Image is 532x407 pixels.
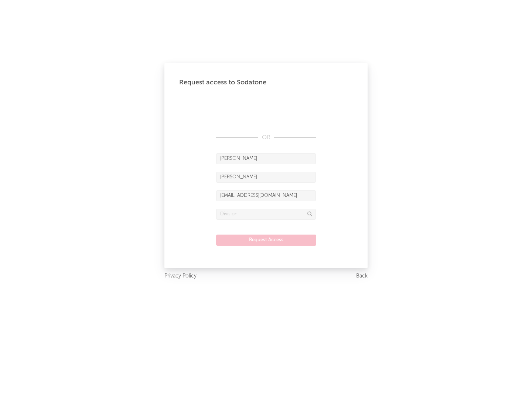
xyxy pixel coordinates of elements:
div: Request access to Sodatone [179,78,353,87]
input: First Name [216,153,316,164]
input: Last Name [216,172,316,183]
button: Request Access [216,235,316,246]
input: Email [216,190,316,201]
a: Back [356,272,368,281]
input: Division [216,209,316,220]
a: Privacy Policy [164,272,197,281]
div: OR [216,133,316,142]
